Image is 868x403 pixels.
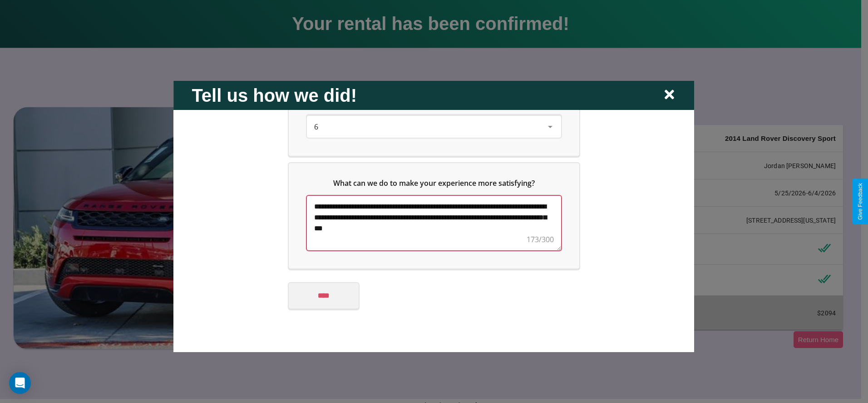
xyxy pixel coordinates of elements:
div: On a scale from 0 to 10, how likely are you to recommend us to a friend or family member? [289,72,579,155]
div: Give Feedback [857,183,863,220]
span: What can we do to make your experience more satisfying? [333,178,535,188]
h2: Tell us how we did! [192,85,357,105]
span: 6 [314,121,318,131]
div: On a scale from 0 to 10, how likely are you to recommend us to a friend or family member? [307,115,561,137]
div: 173/300 [527,234,554,244]
div: Open Intercom Messenger [9,372,31,394]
